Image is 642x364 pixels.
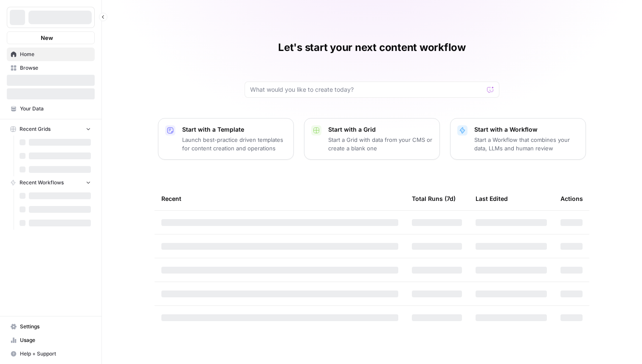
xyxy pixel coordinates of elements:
[328,125,433,134] p: Start with a Grid
[476,187,508,210] div: Last Edited
[7,333,95,347] a: Usage
[412,187,456,210] div: Total Runs (7d)
[450,118,586,160] button: Start with a WorkflowStart a Workflow that combines your data, LLMs and human review
[278,41,466,54] h1: Let's start your next content workflow
[7,123,95,135] button: Recent Grids
[20,323,91,330] span: Settings
[20,336,91,344] span: Usage
[20,51,91,58] span: Home
[41,34,53,42] span: New
[20,350,91,358] span: Help + Support
[158,118,294,160] button: Start with a TemplateLaunch best-practice driven templates for content creation and operations
[474,125,579,134] p: Start with a Workflow
[20,179,64,186] span: Recent Workflows
[7,320,95,333] a: Settings
[7,102,95,116] a: Your Data
[7,61,95,75] a: Browse
[20,105,91,113] span: Your Data
[7,31,95,44] button: New
[7,347,95,361] button: Help + Support
[182,135,287,152] p: Launch best-practice driven templates for content creation and operations
[560,187,583,210] div: Actions
[7,48,95,61] a: Home
[304,118,440,160] button: Start with a GridStart a Grid with data from your CMS or create a blank one
[474,135,579,152] p: Start a Workflow that combines your data, LLMs and human review
[161,187,398,210] div: Recent
[20,64,91,72] span: Browse
[250,85,484,94] input: What would you like to create today?
[20,125,51,133] span: Recent Grids
[182,125,287,134] p: Start with a Template
[7,176,95,189] button: Recent Workflows
[328,135,433,152] p: Start a Grid with data from your CMS or create a blank one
